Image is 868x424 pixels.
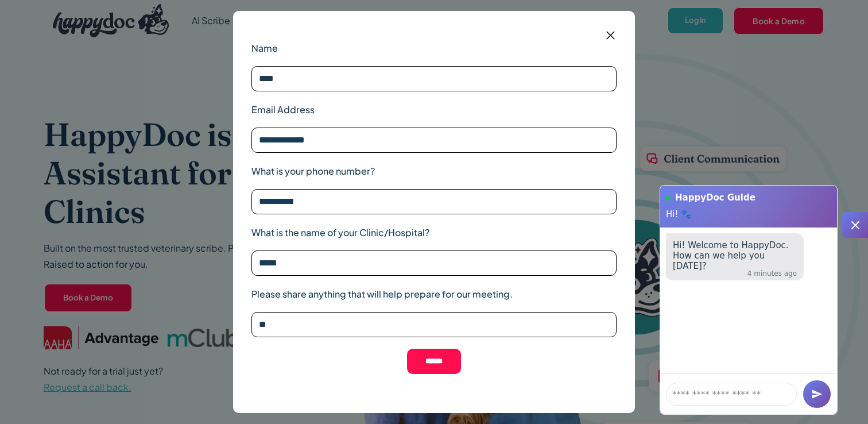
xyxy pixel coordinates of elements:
[251,226,617,240] label: What is the name of your Clinic/Hospital?
[251,164,617,178] label: What is your phone number?
[251,29,617,386] form: Email form 2
[251,287,617,301] label: Please share anything that will help prepare for our meeting.
[251,103,617,117] label: Email Address
[251,41,617,55] label: Name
